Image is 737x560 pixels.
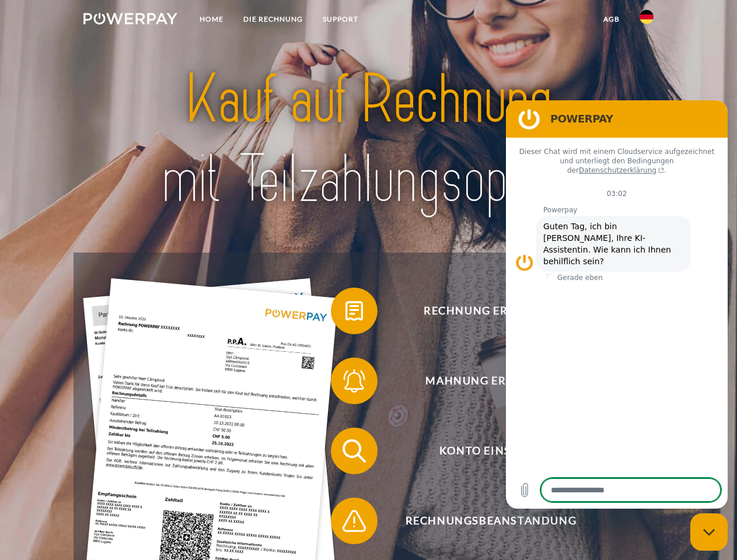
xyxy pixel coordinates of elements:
iframe: Schaltfläche zum Öffnen des Messaging-Fensters; Konversation läuft [690,513,728,551]
a: DIE RECHNUNG [233,9,313,30]
img: title-powerpay_de.svg [111,56,626,223]
a: SUPPORT [313,9,368,30]
button: Rechnung erhalten? [331,288,634,334]
img: qb_search.svg [340,436,369,466]
button: Mahnung erhalten? [331,358,634,404]
img: de [640,10,654,24]
img: qb_warning.svg [340,506,369,535]
img: qb_bell.svg [340,366,369,395]
span: Rechnung erhalten? [348,288,634,334]
button: Rechnungsbeanstandung [331,498,634,544]
img: logo-powerpay-white.svg [83,13,177,24]
iframe: Messaging-Fenster [506,100,728,509]
span: Mahnung erhalten? [348,358,634,404]
img: qb_bill.svg [340,296,369,325]
button: Konto einsehen [331,428,634,474]
a: agb [593,9,630,30]
span: Rechnungsbeanstandung [348,498,634,544]
a: Home [190,9,233,30]
span: Konto einsehen [348,428,634,474]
